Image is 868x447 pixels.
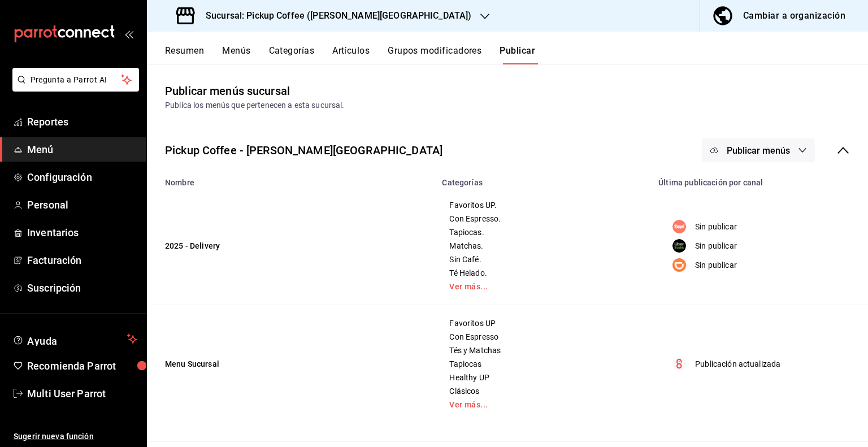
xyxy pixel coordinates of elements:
[449,387,637,395] span: Clásicos
[500,45,535,64] button: Publicar
[8,82,139,94] a: Pregunta a Parrot AI
[147,171,868,423] table: menu maker table for brand
[743,8,845,24] div: Cambiar a organización
[31,74,121,86] span: Pregunta a Parrot AI
[27,225,137,240] span: Inventarios
[165,45,204,64] button: Resumen
[332,45,370,64] button: Artículos
[27,332,123,346] span: Ayuda
[165,142,442,159] div: Pickup Coffee - [PERSON_NAME][GEOGRAPHIC_DATA]
[27,253,137,268] span: Facturación
[27,170,137,185] span: Configuración
[222,45,250,64] button: Menús
[695,259,737,271] p: Sin publicar
[449,360,637,368] span: Tapiocas
[147,305,435,423] td: Menu Sucursal
[165,83,290,99] div: Publicar menús sucursal
[27,142,137,157] span: Menú
[695,221,737,233] p: Sin publicar
[695,240,737,252] p: Sin publicar
[147,187,435,305] td: 2025 - Delivery
[695,358,780,370] p: Publicación actualizada
[147,171,435,187] th: Nombre
[269,45,315,64] button: Categorías
[197,9,471,23] h3: Sucursal: Pickup Coffee ([PERSON_NAME][GEOGRAPHIC_DATA])
[449,201,637,209] span: Favoritos UP.
[27,386,137,401] span: Multi User Parrot
[124,29,133,38] button: open_drawer_menu
[27,280,137,296] span: Suscripción
[652,171,868,187] th: Última publicación por canal
[702,138,815,162] button: Publicar menús
[165,99,850,111] div: Publica los menús que pertenecen a esta sucursal.
[435,171,652,187] th: Categorías
[449,401,637,409] a: Ver más...
[27,197,137,212] span: Personal
[165,45,868,64] div: navigation tabs
[449,374,637,381] span: Healthy UP
[388,45,481,64] button: Grupos modificadores
[449,283,637,290] a: Ver más...
[27,114,137,129] span: Reportes
[14,431,137,442] span: Sugerir nueva función
[12,68,139,92] button: Pregunta a Parrot AI
[449,228,637,236] span: Tapiocas.
[449,255,637,263] span: Sin Café.
[449,346,637,354] span: Tés y Matchas
[449,333,637,341] span: Con Espresso
[27,358,137,374] span: Recomienda Parrot
[449,319,637,327] span: Favoritos UP
[449,269,637,277] span: Té Helado.
[449,242,637,250] span: Matchas.
[449,215,637,223] span: Con Espresso.
[727,145,790,156] span: Publicar menús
